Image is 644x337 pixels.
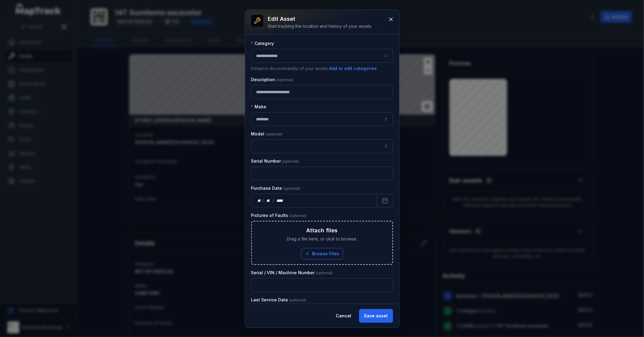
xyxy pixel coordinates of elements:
[359,309,393,323] button: Save asset
[251,77,293,83] label: Description
[251,297,306,303] label: Last Service Date
[251,131,283,137] label: Model
[251,158,299,164] label: Serial Number
[287,236,357,242] span: Drag a file here, or click to browse.
[251,139,393,153] input: asset-edit:cf[68832b05-6ea9-43b4-abb7-d68a6a59beaf]-label
[251,104,267,110] label: Make
[262,198,264,204] div: /
[274,198,286,204] div: year,
[251,40,274,46] label: Category
[331,309,357,323] button: Cancel
[301,248,343,259] button: Browse Files
[256,198,262,204] div: day,
[268,23,373,29] div: Start tracking the location and history of your assets.
[329,65,377,72] button: Add or edit categories
[306,226,338,235] h3: Attach files
[251,212,306,218] label: Pictures of Faults
[377,194,393,208] button: Calendar
[251,65,393,72] p: Enhance discoverability of your assets.
[268,15,373,23] h3: Edit asset
[264,198,272,204] div: month,
[272,198,274,204] div: /
[251,270,333,276] label: Serial / VIN / Machine Number
[251,185,300,191] label: Purchase Date
[251,112,393,126] input: asset-edit:cf[09246113-4bcc-4687-b44f-db17154807e5]-label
